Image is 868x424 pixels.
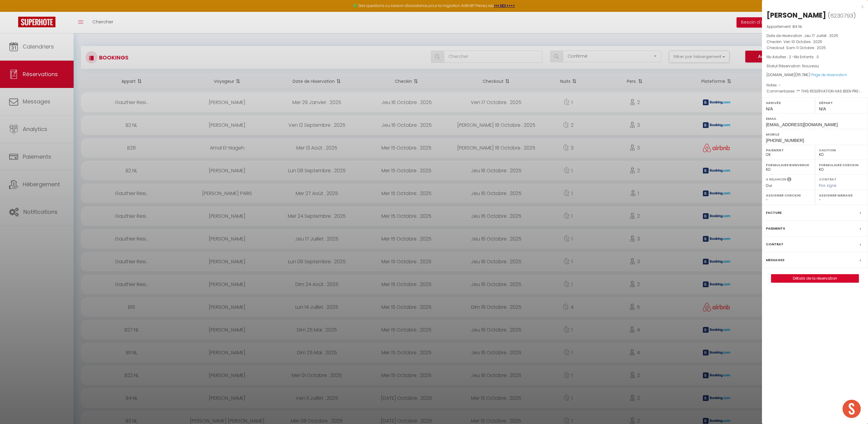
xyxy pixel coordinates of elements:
p: Checkout : [767,45,863,51]
label: Paiement [766,147,811,153]
i: Sélectionner OUI si vous souhaiter envoyer les séquences de messages post-checkout [787,177,791,183]
span: Jeu 17 Juillet . 2025 [804,33,838,38]
label: A relancer [766,177,786,182]
button: Détails de la réservation [771,274,859,283]
span: Sam 11 Octobre . 2025 [786,45,826,50]
p: Checkin : [767,39,863,45]
div: x [762,3,863,10]
label: Paiements [766,225,785,232]
label: Assigner Menage [819,192,864,198]
label: Assigner Checkin [766,192,811,198]
label: Formulaire Checkin [819,162,864,168]
span: [PHONE_NUMBER] [766,138,804,143]
p: Notes : [767,82,863,88]
div: [DOMAIN_NAME] [767,72,863,78]
label: Arrivée [766,100,811,106]
div: Ouvrir le chat [843,400,861,418]
span: B4 NL [793,24,802,29]
span: N/A [766,106,773,111]
span: N/A [819,106,826,111]
p: Statut Réservation : [767,63,863,69]
a: Détails de la réservation [771,274,859,282]
label: Départ [819,100,864,106]
label: Formulaire Bienvenue [766,162,811,168]
span: ( €) [795,72,810,77]
span: 6230793 [830,12,853,19]
label: Contrat [819,177,836,181]
label: Messages [766,257,784,263]
span: Nouveau [802,63,819,69]
label: Contrat [766,241,783,247]
span: Nb Adultes : 2 - [767,54,819,59]
p: Commentaires : [767,88,863,94]
span: - [779,82,781,88]
p: Date de réservation : [767,33,863,39]
span: [EMAIL_ADDRESS][DOMAIN_NAME] [766,122,838,127]
span: Nb Enfants : 0 [794,54,819,59]
label: Mobile [766,131,864,137]
label: Caution [819,147,864,153]
p: Appartement : [767,24,863,30]
span: ( ) [828,11,856,20]
span: Ven 10 Octobre . 2025 [783,39,822,44]
label: Email [766,116,864,122]
a: Page de réservation [811,72,847,77]
label: Facture [766,210,782,216]
div: [PERSON_NAME] [767,10,826,20]
span: 115.78 [797,72,806,77]
span: Pas signé [819,183,836,188]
